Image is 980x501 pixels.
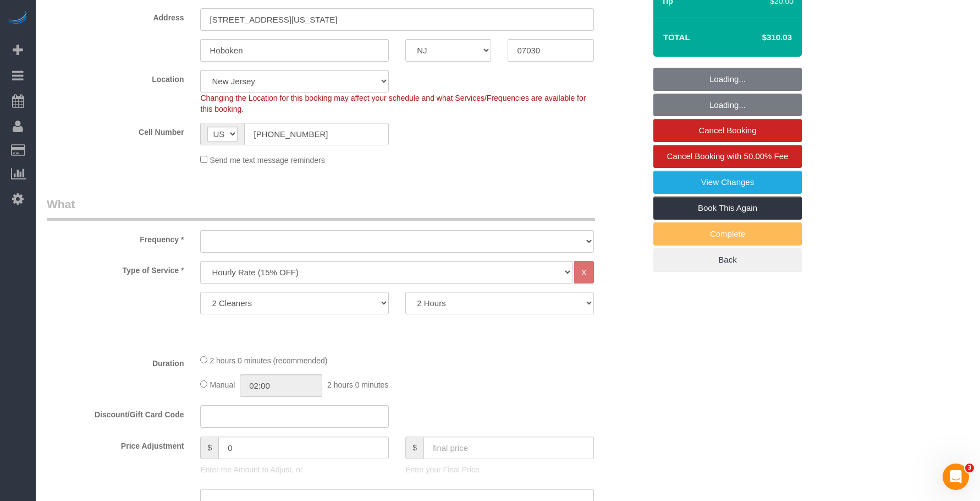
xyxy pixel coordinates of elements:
p: Enter the Amount to Adjust, or [200,464,389,475]
label: Type of Service * [38,261,192,276]
label: Price Adjustment [38,437,192,451]
label: Duration [38,354,192,369]
label: Discount/Gift Card Code [38,405,192,420]
label: Address [38,8,192,23]
input: final price [423,437,594,459]
strong: Total [663,32,690,42]
h4: $310.03 [729,33,792,42]
p: Enter your Final Price [405,464,594,475]
a: Cancel Booking with 50.00% Fee [653,145,802,168]
input: Cell Number [244,123,389,145]
span: Manual [210,380,235,389]
label: Location [38,70,192,85]
iframe: Intercom live chat [943,464,969,490]
span: Changing the Location for this booking may affect your schedule and what Services/Frequencies are... [200,94,586,113]
a: Book This Again [653,197,802,220]
span: Send me text message reminders [210,156,324,165]
span: 3 [965,464,974,472]
span: $ [200,437,218,459]
input: City [200,39,389,62]
span: $ [405,437,423,459]
a: Cancel Booking [653,119,802,142]
label: Cell Number [38,123,192,138]
img: Automaid Logo [7,11,29,26]
input: Zip Code [508,39,593,62]
a: View Changes [653,171,802,194]
span: 2 hours 0 minutes (recommended) [210,356,327,365]
span: 2 hours 0 minutes [327,380,388,389]
legend: What [47,196,595,221]
span: Cancel Booking with 50.00% Fee [667,151,789,161]
a: Back [653,248,802,271]
label: Frequency * [38,230,192,245]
